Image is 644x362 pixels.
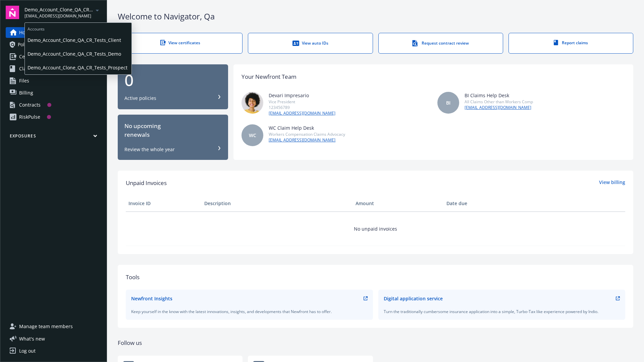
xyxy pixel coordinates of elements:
[19,321,73,332] span: Manage team members
[131,309,368,314] div: Keep yourself in the know with the latest innovations, insights, and developments that Newfront h...
[19,346,36,356] div: Log out
[249,132,256,139] span: WC
[202,195,353,212] th: Description
[384,309,620,314] div: Turn the traditionally cumbersome insurance application into a simple, Turbo-Tax like experience ...
[118,115,228,160] button: No upcomingrenewalsReview the whole year
[269,137,345,143] a: [EMAIL_ADDRESS][DOMAIN_NAME]
[248,33,373,54] a: View auto IDs
[118,11,633,22] div: Welcome to Navigator , Qa
[24,6,93,13] span: Demo_Account_Clone_QA_CR_Tests_Prospect
[6,100,101,110] a: Contracts
[19,63,34,74] span: Claims
[6,6,19,19] img: navigator-logo.svg
[6,27,101,38] a: Home
[6,39,101,50] a: Policies
[6,51,101,62] a: Certificates
[24,6,101,19] button: Demo_Account_Clone_QA_CR_Tests_Prospect[EMAIL_ADDRESS][DOMAIN_NAME]arrowDropDown
[19,87,33,98] span: Billing
[508,33,633,54] a: Report claims
[6,63,101,74] a: Claims
[444,195,520,212] th: Date due
[19,112,40,122] div: RiskPulse
[269,124,345,131] div: WC Claim Help Desk
[124,95,156,102] div: Active policies
[269,99,335,105] div: Vice President
[118,64,228,110] button: 0Active policies
[124,146,175,153] div: Review the whole year
[19,51,44,62] span: Certificates
[6,321,101,332] a: Manage team members
[269,131,345,137] div: Workers Compensation Claims Advocacy
[269,110,335,116] a: [EMAIL_ADDRESS][DOMAIN_NAME]
[18,39,35,50] span: Policies
[446,99,450,106] span: BI
[6,335,56,342] button: What's new
[269,92,335,99] div: Devari Impresario
[522,40,620,46] div: Report claims
[6,133,101,141] button: Exposures
[378,33,503,54] a: Request contract review
[28,61,129,74] span: Demo_Account_Clone_QA_CR_Tests_Prospect
[126,273,625,282] div: Tools
[28,47,129,61] span: Demo_Account_Clone_QA_CR_Tests_Demo
[6,112,101,122] a: RiskPulse
[93,6,101,14] a: arrowDropDown
[131,40,229,46] div: View certificates
[126,179,167,187] span: Unpaid Invoices
[6,75,101,86] a: Files
[599,179,625,187] a: View billing
[241,72,297,81] div: Your Newfront Team
[241,92,263,114] img: photo
[131,295,172,302] div: Newfront Insights
[6,87,101,98] a: Billing
[392,40,489,47] div: Request contract review
[262,40,359,47] div: View auto IDs
[126,212,625,246] td: No unpaid invoices
[124,72,221,88] div: 0
[28,33,129,47] span: Demo_Account_Clone_QA_CR_Tests_Client
[465,99,533,105] div: All Claims Other than Workers Comp
[124,122,221,139] div: No upcoming renewals
[19,100,41,110] div: Contracts
[24,13,93,19] span: [EMAIL_ADDRESS][DOMAIN_NAME]
[269,105,335,110] div: 123456789
[19,335,45,342] span: What ' s new
[19,27,32,38] span: Home
[118,339,633,347] div: Follow us
[353,195,444,212] th: Amount
[19,75,29,86] span: Files
[25,23,131,33] span: Accounts
[465,105,533,111] a: [EMAIL_ADDRESS][DOMAIN_NAME]
[465,92,533,99] div: BI Claims Help Desk
[118,33,243,54] a: View certificates
[126,195,202,212] th: Invoice ID
[384,295,443,302] div: Digital application service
